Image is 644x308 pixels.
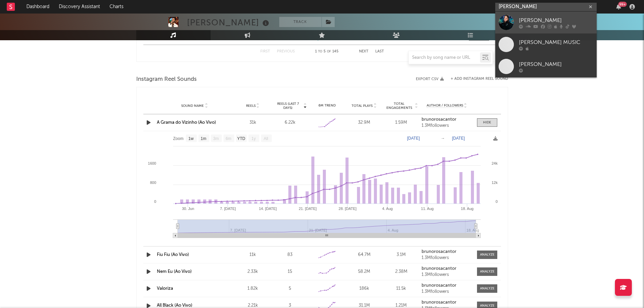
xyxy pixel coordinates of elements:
strong: brunorosacantor [422,300,456,305]
span: Sound Name [181,104,204,108]
text: [DATE] [452,136,465,141]
a: [PERSON_NAME] [495,11,597,33]
a: brunorosacantor [422,250,472,254]
text: 3m [213,136,219,141]
div: 83 [273,252,307,258]
div: [PERSON_NAME] [519,60,593,68]
button: Track [279,17,321,27]
div: 2.33k [236,268,270,275]
div: + Add Instagram Reel Sound [444,77,508,81]
text: 1m [200,136,206,141]
input: Search by song name or URL [409,55,480,61]
text: 6m [225,136,231,141]
div: 11.5k [384,285,418,292]
text: 18. Aug [461,207,473,211]
text: YTD [237,136,245,141]
div: 3.1M [384,252,418,258]
div: 1.59M [384,119,418,126]
div: 1.3M followers [422,123,472,128]
button: Last [375,50,384,53]
span: Total Engagements [384,102,414,110]
div: 99 + [618,2,627,7]
div: 1.82k [236,285,270,292]
text: 1600 [148,161,156,165]
text: 800 [150,181,156,185]
text: 4. Aug [382,207,392,211]
a: brunorosacantor [422,283,472,288]
div: [PERSON_NAME] [519,16,593,24]
div: 1 5 145 [308,48,345,56]
div: 1.3M followers [422,273,472,277]
div: 5 [273,285,307,292]
div: 2.38M [384,268,418,275]
text: 21. [DATE] [299,207,316,211]
text: 7. [DATE] [220,207,236,211]
button: 99+ [616,4,621,9]
text: 12k [492,181,498,185]
span: Instagram Reel Sounds [136,75,197,84]
strong: brunorosacantor [422,117,456,122]
div: 6.22k [273,119,307,126]
div: 32.9M [347,119,381,126]
a: Valoriza [157,286,173,291]
span: Total Plays [352,104,373,108]
a: [PERSON_NAME] MUSIC [495,33,597,55]
div: 1.3M followers [422,289,472,294]
div: [PERSON_NAME] [187,17,271,28]
div: 1.3M followers [422,256,472,260]
input: Search for artists [495,3,597,11]
button: Export CSV [416,77,444,81]
text: 1y [251,136,256,141]
text: [DATE] [407,136,420,141]
a: brunorosacantor [422,266,472,271]
text: 18. Aug [466,228,479,232]
strong: brunorosacantor [422,283,456,288]
div: 11k [236,252,270,258]
a: brunorosacantor [422,300,472,305]
span: Reels [246,104,256,108]
a: All Black (Ao Vivo) [157,303,192,308]
div: 186k [347,285,381,292]
text: 28. [DATE] [338,207,356,211]
text: Zoom [173,136,184,141]
text: 11. Aug [421,207,433,211]
a: [PERSON_NAME] [495,55,597,77]
span: of [327,50,331,53]
div: 31k [236,119,270,126]
button: + Add Instagram Reel Sound [451,77,508,81]
text: 14. [DATE] [259,207,277,211]
div: 58.2M [347,268,381,275]
text: All [263,136,268,141]
a: Nem Eu (Ao Vivo) [157,269,192,274]
button: Previous [277,50,295,53]
strong: brunorosacantor [422,266,456,271]
a: Fiu Fiu (Ao Vivo) [157,253,189,257]
text: 0 [495,199,497,204]
a: A Grama do Vizinho (Ao Vivo) [157,120,216,125]
text: 1w [188,136,194,141]
div: 6M Trend [310,103,344,108]
div: [PERSON_NAME] MUSIC [519,38,593,46]
strong: brunorosacantor [422,250,456,254]
text: 24k [492,161,498,165]
a: brunorosacantor [422,117,472,122]
button: Next [359,50,368,53]
div: 15 [273,268,307,275]
text: 30. Jun [182,207,194,211]
text: 0 [154,199,156,204]
text: → [441,136,445,141]
button: First [260,50,270,53]
span: Author / Followers [427,103,463,108]
div: 64.7M [347,252,381,258]
span: to [318,50,322,53]
span: Reels (last 7 days) [273,102,303,110]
